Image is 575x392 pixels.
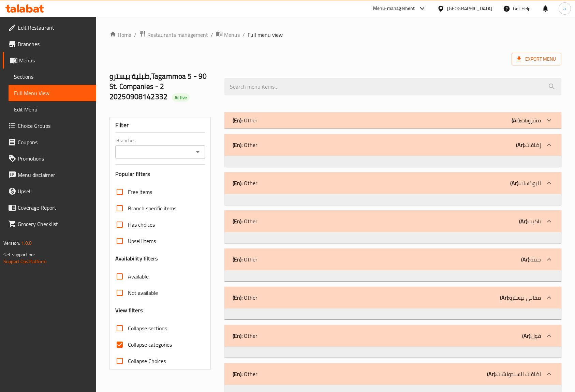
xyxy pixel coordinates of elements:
[248,31,283,39] span: Full menu view
[519,216,528,226] b: (Ar):
[242,31,245,39] li: /
[224,347,561,358] div: (En): Other(Ar):مشروبات
[233,331,242,341] b: (En):
[447,5,492,12] div: [GEOGRAPHIC_DATA]
[233,216,242,226] b: (En):
[224,308,561,319] div: (En): Other(Ar):مشروبات
[522,332,541,340] p: فول
[18,203,91,212] span: Coverage Report
[128,289,158,297] span: Not available
[18,171,91,179] span: Menu disclaimer
[128,324,167,332] span: Collapse sections
[21,239,32,247] span: 1.0.0
[3,216,96,232] a: Grocery Checklist
[516,140,525,150] b: (Ar):
[500,292,509,303] b: (Ar):
[224,134,561,156] div: (En): Other(Ar):إضافات
[3,239,20,247] span: Version:
[224,31,240,39] span: Menus
[18,138,91,146] span: Coupons
[128,341,172,349] span: Collapse categories
[519,217,541,225] p: باكيت
[14,73,91,81] span: Sections
[233,254,242,265] b: (En):
[224,172,561,194] div: (En): Other(Ar):البوكسات
[224,194,561,205] div: (En): Other(Ar):مشروبات
[211,31,213,39] li: /
[3,150,96,167] a: Promotions
[512,53,561,65] span: Export Menu
[14,105,91,114] span: Edit Menu
[487,369,496,379] b: (Ar):
[224,210,561,232] div: (En): Other(Ar):باكيت
[521,254,530,265] b: (Ar):
[18,122,91,130] span: Choice Groups
[233,292,242,303] b: (En):
[373,4,415,13] div: Menu-management
[193,147,203,157] button: Open
[224,287,561,308] div: (En): Other(Ar):مقالي بيسترو
[521,255,541,263] p: جبنة
[233,141,257,149] p: Other
[172,94,190,101] span: Active
[109,31,131,39] a: Home
[3,118,96,134] a: Choice Groups
[224,112,561,129] div: (En): Other(Ar):مشروبات
[224,156,561,167] div: (En): Other(Ar):مشروبات
[9,85,96,101] a: Full Menu View
[3,250,35,259] span: Get support on:
[522,331,531,341] b: (Ar):
[500,293,541,302] p: مقالي بيسترو
[128,357,166,365] span: Collapse Choices
[224,78,561,95] input: search
[233,217,257,225] p: Other
[233,179,257,187] p: Other
[18,220,91,228] span: Grocery Checklist
[9,69,96,85] a: Sections
[233,255,257,263] p: Other
[3,52,96,69] a: Menus
[19,56,91,64] span: Menus
[233,293,257,302] p: Other
[3,257,47,266] a: Support.OpsPlatform
[224,270,561,281] div: (En): Other(Ar):مشروبات
[128,237,156,245] span: Upsell items
[3,134,96,150] a: Coupons
[517,55,556,63] span: Export Menu
[510,179,541,187] p: البوكسات
[3,199,96,216] a: Coverage Report
[14,89,91,97] span: Full Menu View
[516,141,541,149] p: إضافات
[18,187,91,195] span: Upsell
[512,115,521,125] b: (Ar):
[3,183,96,199] a: Upsell
[233,332,257,340] p: Other
[128,204,176,212] span: Branch specific items
[18,40,91,48] span: Branches
[3,36,96,52] a: Branches
[128,272,149,281] span: Available
[147,31,208,39] span: Restaurants management
[128,221,155,229] span: Has choices
[128,188,152,196] span: Free items
[115,170,205,178] h3: Popular filters
[115,118,205,133] div: Filter
[115,255,158,262] h3: Availability filters
[487,370,541,378] p: اضافات السندوتشات
[233,369,242,379] b: (En):
[233,370,257,378] p: Other
[109,30,561,39] nav: breadcrumb
[233,116,257,124] p: Other
[233,115,242,125] b: (En):
[172,93,190,102] div: Active
[224,325,561,347] div: (En): Other(Ar):فول
[233,178,242,188] b: (En):
[3,19,96,36] a: Edit Restaurant
[134,31,136,39] li: /
[563,5,566,12] span: a
[9,101,96,118] a: Edit Menu
[233,140,242,150] b: (En):
[3,167,96,183] a: Menu disclaimer
[510,178,519,188] b: (Ar):
[224,248,561,270] div: (En): Other(Ar):جبنة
